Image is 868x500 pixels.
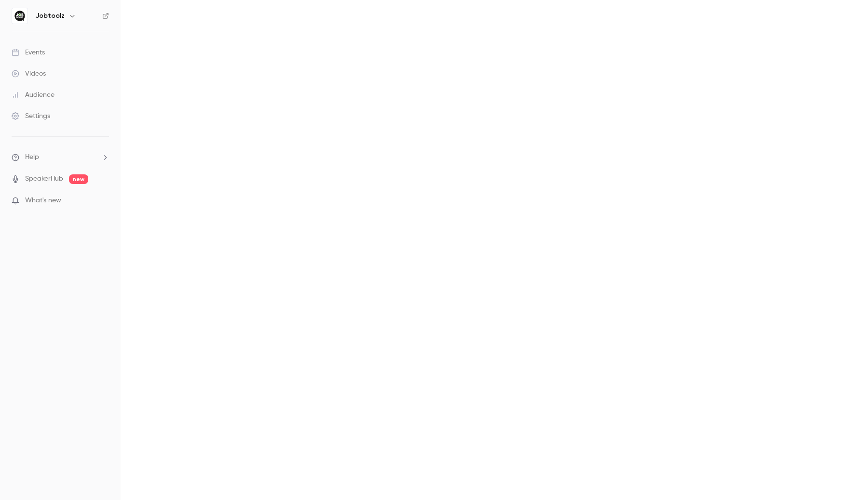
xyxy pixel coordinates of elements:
li: help-dropdown-opener [12,152,109,162]
h6: Jobtoolz [36,11,65,21]
div: Events [12,48,45,57]
a: SpeakerHub [25,174,63,184]
span: Help [25,152,39,162]
div: Settings [12,111,50,121]
span: new [69,174,88,184]
img: Jobtoolz [12,8,27,24]
div: Audience [12,90,54,100]
div: Videos [12,69,46,79]
span: What's new [25,196,61,206]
